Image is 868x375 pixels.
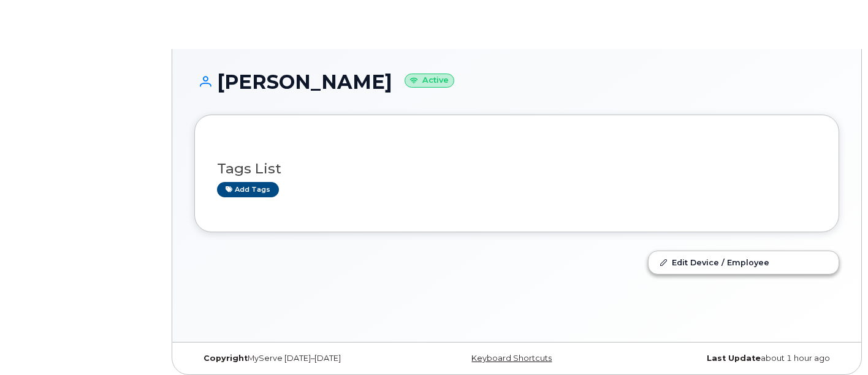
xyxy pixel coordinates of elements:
[649,251,839,273] a: Edit Device / Employee
[194,71,839,93] h1: [PERSON_NAME]
[624,354,839,363] div: about 1 hour ago
[707,354,761,363] strong: Last Update
[405,74,454,88] small: Active
[217,182,279,197] a: Add tags
[217,161,817,176] h3: Tags List
[471,354,552,363] a: Keyboard Shortcuts
[194,354,409,363] div: MyServe [DATE]–[DATE]
[204,354,248,363] strong: Copyright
